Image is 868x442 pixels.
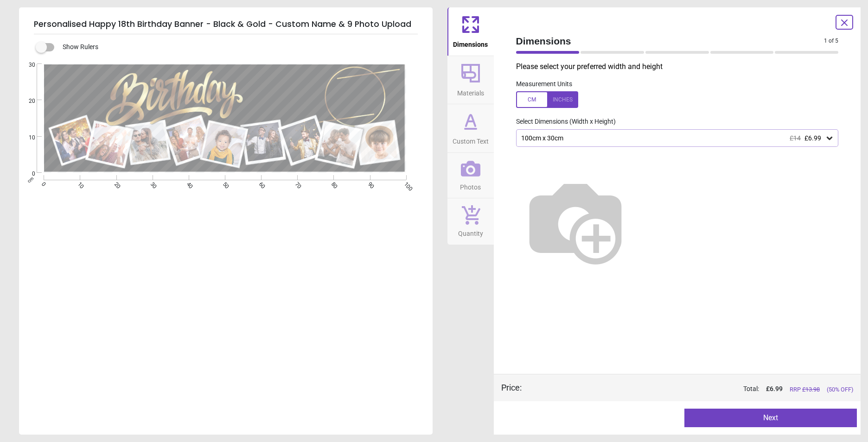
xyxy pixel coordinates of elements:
div: Price : [501,382,522,393]
button: Custom Text [447,104,494,152]
span: Photos [460,178,481,192]
button: Dimensions [447,7,494,56]
span: RRP [790,385,820,394]
div: Show Rulers [41,42,433,53]
span: £ 13.98 [802,386,820,393]
div: Total: [536,385,854,394]
span: Quantity [458,225,483,239]
span: 20 [18,97,35,105]
span: Materials [457,84,484,98]
button: Materials [447,56,494,104]
h5: Personalised Happy 18th Birthday Banner - Black & Gold - Custom Name & 9 Photo Upload [34,15,418,34]
img: Helper for size comparison [516,162,635,280]
span: £ [766,385,783,394]
label: Select Dimensions (Width x Height) [509,117,616,126]
span: 6.99 [770,385,783,392]
span: (50% OFF) [827,385,853,394]
p: Please select your preferred width and height [516,62,846,72]
span: 0 [18,170,35,178]
span: 10 [18,134,35,142]
span: Dimensions [516,34,824,48]
button: Next [684,409,857,427]
span: Custom Text [453,133,489,146]
button: Photos [447,153,494,198]
div: 100cm x 30cm [520,134,825,142]
label: Measurement Units [516,80,572,89]
span: £14 [790,134,801,142]
span: 30 [18,61,35,69]
span: 1 of 5 [824,37,838,45]
span: £6.99 [804,134,821,142]
button: Quantity [447,198,494,245]
span: Dimensions [453,36,488,50]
